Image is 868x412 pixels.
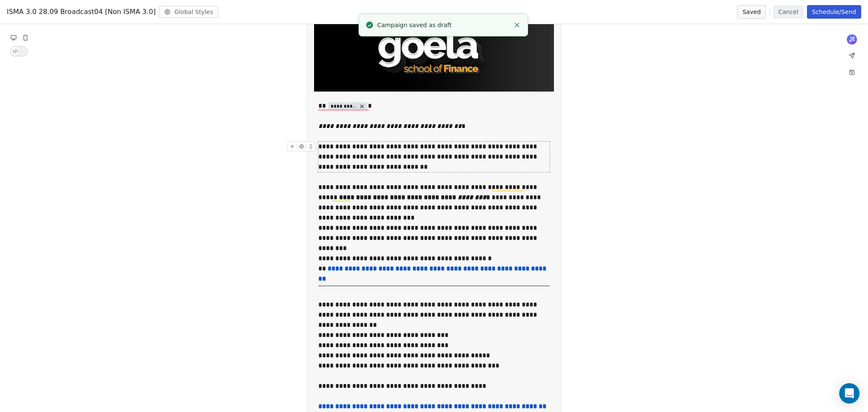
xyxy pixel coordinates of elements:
[737,5,766,19] button: Saved
[7,7,156,17] span: ISMA 3.0 28.09 Broadcast04 [Non ISMA 3.0]
[512,19,523,31] button: Close toast
[807,5,861,19] button: Schedule/Send
[839,383,860,404] div: Open Intercom Messenger
[159,6,218,18] button: Global Styles
[377,21,510,30] div: Campaign saved as draft
[773,5,803,19] button: Cancel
